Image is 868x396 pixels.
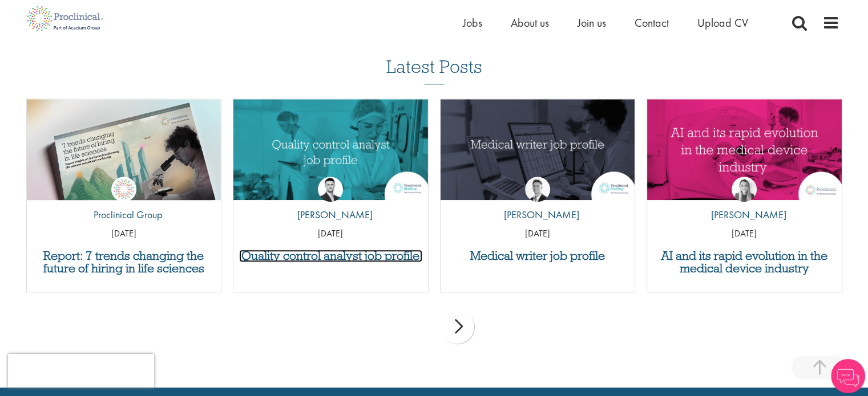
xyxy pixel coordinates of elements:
[441,99,635,200] a: Link to a post
[27,99,221,209] img: Proclinical: Life sciences hiring trends report 2025
[732,177,757,202] img: Hannah Burke
[647,99,842,200] a: Link to a post
[111,177,136,202] img: Proclinical Group
[697,15,748,30] a: Upload CV
[318,177,343,202] img: Joshua Godden
[647,99,842,200] img: AI and Its Impact on the Medical Device Industry | Proclinical
[27,227,221,240] p: [DATE]
[289,207,373,222] p: [PERSON_NAME]
[831,359,865,393] img: Chatbot
[578,15,606,30] a: Join us
[703,207,786,222] p: [PERSON_NAME]
[233,99,428,200] a: Link to a post
[441,99,635,200] img: Medical writer job profile
[233,227,428,240] p: [DATE]
[239,250,422,262] a: Quality control analyst job profile
[27,99,221,200] a: Link to a post
[8,354,154,388] iframe: reCAPTCHA
[386,57,482,84] h3: Latest Posts
[85,177,162,228] a: Proclinical Group Proclinical Group
[647,227,842,240] p: [DATE]
[441,227,635,240] p: [DATE]
[495,177,579,228] a: George Watson [PERSON_NAME]
[85,207,162,222] p: Proclinical Group
[653,250,836,275] a: AI and its rapid evolution in the medical device industry
[525,177,550,202] img: George Watson
[635,15,669,30] a: Contact
[463,15,482,30] a: Jobs
[495,207,579,222] p: [PERSON_NAME]
[511,15,549,30] a: About us
[703,177,786,228] a: Hannah Burke [PERSON_NAME]
[289,177,373,228] a: Joshua Godden [PERSON_NAME]
[233,99,428,200] img: quality control analyst job profile
[33,250,216,275] a: Report: 7 trends changing the future of hiring in life sciences
[446,250,629,262] a: Medical writer job profile
[440,309,474,344] div: next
